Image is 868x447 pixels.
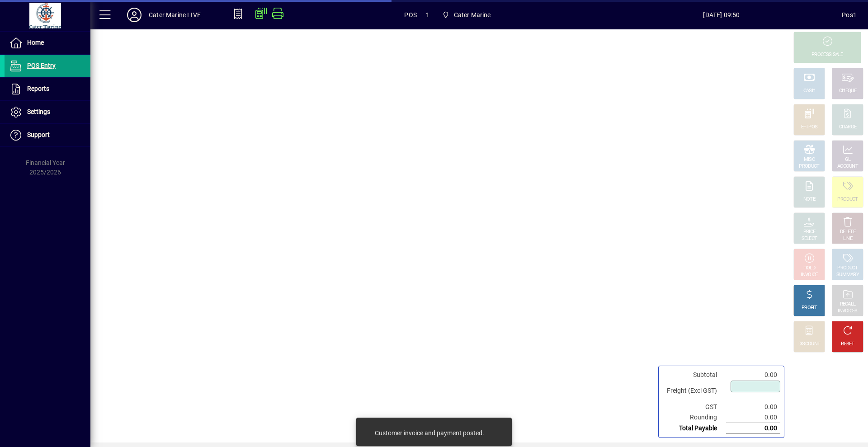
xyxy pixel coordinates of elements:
div: SUMMARY [836,272,859,278]
div: Cater Marine LIVE [149,8,201,22]
td: GST [662,402,726,412]
td: 0.00 [726,370,780,380]
div: GL [845,156,851,163]
div: PROCESS SALE [811,52,843,58]
span: Home [27,39,44,46]
div: RECALL [840,301,856,308]
span: Support [27,131,50,138]
td: Total Payable [662,423,726,434]
span: Reports [27,85,49,92]
div: CHEQUE [839,88,856,94]
div: Pos1 [842,8,857,22]
a: Home [5,32,90,54]
div: PRICE [803,229,816,235]
div: MISC [804,156,815,163]
div: PRODUCT [837,196,858,203]
span: [DATE] 09:50 [601,8,842,22]
td: 0.00 [726,402,780,412]
a: Support [5,124,90,146]
div: DELETE [840,229,855,235]
div: ACCOUNT [837,163,858,170]
div: PROFIT [802,305,817,311]
div: PRODUCT [799,163,819,170]
a: Settings [5,101,90,123]
td: Subtotal [662,370,726,380]
td: 0.00 [726,412,780,423]
span: POS [404,8,417,22]
span: POS Entry [27,62,56,69]
div: EFTPOS [801,124,818,131]
div: RESET [841,341,854,348]
div: SELECT [802,235,817,242]
span: 1 [426,8,429,22]
div: HOLD [803,265,815,272]
td: Rounding [662,412,726,423]
div: INVOICE [801,272,817,278]
div: LINE [843,235,852,242]
div: DISCOUNT [798,341,820,348]
div: NOTE [803,196,815,203]
button: Profile [120,7,149,23]
a: Reports [5,78,90,100]
td: 0.00 [726,423,780,434]
div: CHARGE [839,124,857,131]
span: Settings [27,108,50,115]
div: INVOICES [838,308,857,315]
div: PRODUCT [837,265,858,272]
span: Cater Marine [439,7,495,23]
div: Customer invoice and payment posted. [375,428,484,438]
div: CASH [803,88,815,94]
td: Freight (Excl GST) [662,380,726,402]
span: Cater Marine [454,8,491,22]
